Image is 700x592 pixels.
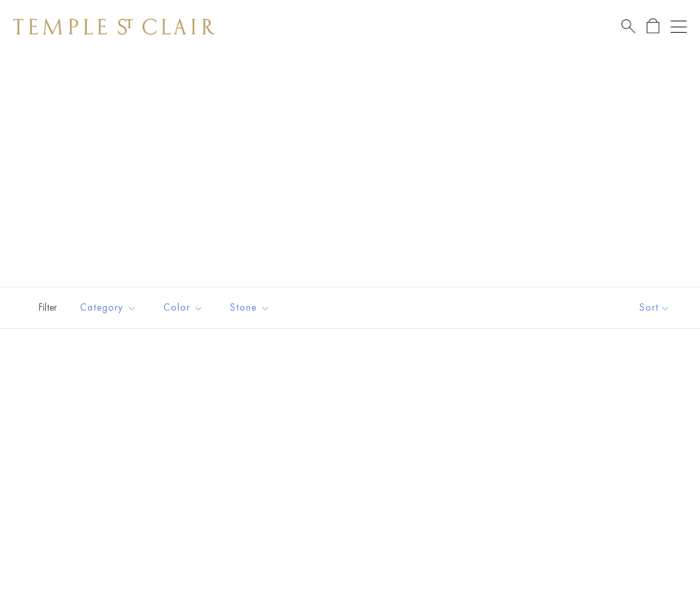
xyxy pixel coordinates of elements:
[70,293,147,323] button: Category
[13,19,215,35] img: Temple St. Clair
[220,293,280,323] button: Stone
[621,18,635,35] a: Search
[671,19,687,35] button: Open navigation
[73,299,147,316] span: Category
[647,18,659,35] a: Open Shopping Bag
[223,299,280,316] span: Stone
[157,299,213,316] span: Color
[609,287,700,328] button: Show sort by
[153,293,213,323] button: Color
